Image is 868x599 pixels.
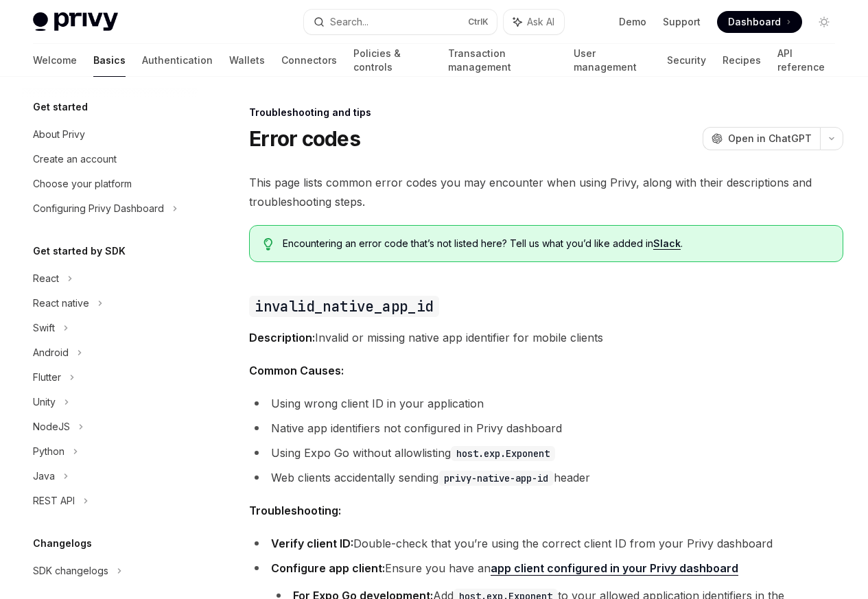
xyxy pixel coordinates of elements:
[663,15,701,29] a: Support
[33,126,85,143] div: About Privy
[330,14,368,30] div: Search...
[22,122,198,147] a: About Privy
[249,173,843,211] span: This page lists common error codes you may encounter when using Privy, along with their descripti...
[33,243,126,259] h5: Get started by SDK
[304,10,497,34] button: Search...CtrlK
[728,132,812,145] span: Open in ChatGPT
[574,44,651,77] a: User management
[353,44,432,77] a: Policies & controls
[491,561,738,576] a: app client configured in your Privy dashboard
[249,419,843,438] li: Native app identifiers not configured in Privy dashboard
[249,504,341,517] strong: Troubleshooting:
[33,443,64,460] div: Python
[249,106,843,119] div: Troubleshooting and tips
[728,15,781,29] span: Dashboard
[249,328,843,347] span: Invalid or missing native app identifier for mobile clients
[33,563,108,579] div: SDK changelogs
[33,270,59,287] div: React
[249,331,315,344] strong: Description:
[717,11,802,33] a: Dashboard
[33,468,55,484] div: Java
[33,493,75,509] div: REST API
[263,238,273,250] svg: Tip
[249,443,843,462] li: Using Expo Go without allowlisting
[653,237,681,250] a: Slack
[667,44,706,77] a: Security
[249,296,438,317] code: invalid_native_app_id
[438,471,554,486] code: privy-native-app-id
[22,172,198,196] a: Choose your platform
[281,44,337,77] a: Connectors
[33,535,92,552] h5: Changelogs
[33,344,69,361] div: Android
[33,151,117,167] div: Create an account
[723,44,761,77] a: Recipes
[504,10,564,34] button: Ask AI
[249,534,843,553] li: Double-check that you’re using the correct client ID from your Privy dashboard
[527,15,554,29] span: Ask AI
[271,561,385,575] strong: Configure app client:
[33,176,132,192] div: Choose your platform
[283,237,829,250] span: Encountering an error code that’s not listed here? Tell us what you’d like added in .
[813,11,835,33] button: Toggle dark mode
[22,147,198,172] a: Create an account
[249,126,360,151] h1: Error codes
[448,44,556,77] a: Transaction management
[33,200,164,217] div: Configuring Privy Dashboard
[93,44,126,77] a: Basics
[33,44,77,77] a: Welcome
[33,295,89,312] div: React native
[249,364,344,377] strong: Common Causes:
[33,12,118,32] img: light logo
[33,99,88,115] h5: Get started
[271,537,353,550] strong: Verify client ID:
[249,394,843,413] li: Using wrong client ID in your application
[229,44,265,77] a: Wallets
[33,369,61,386] div: Flutter
[249,468,843,487] li: Web clients accidentally sending header
[777,44,835,77] a: API reference
[468,16,489,27] span: Ctrl K
[451,446,555,461] code: host.exp.Exponent
[33,394,56,410] div: Unity
[142,44,213,77] a: Authentication
[33,419,70,435] div: NodeJS
[33,320,55,336] div: Swift
[619,15,646,29] a: Demo
[703,127,820,150] button: Open in ChatGPT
